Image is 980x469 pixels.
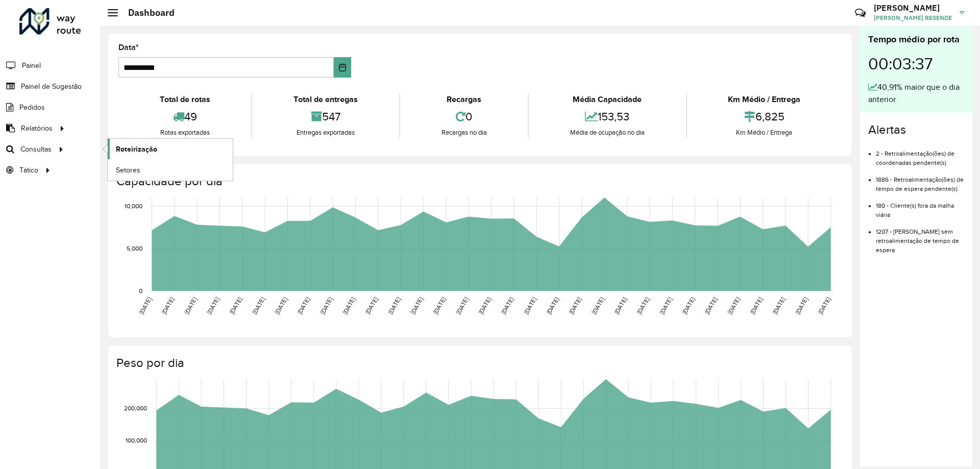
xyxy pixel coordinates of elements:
[116,144,157,155] span: Roteirização
[874,3,952,13] h3: [PERSON_NAME]
[296,296,311,315] text: [DATE]
[334,57,352,78] button: Choose Date
[118,41,139,54] label: Data
[817,296,831,315] text: [DATE]
[118,7,175,18] h2: Dashboard
[124,405,147,411] text: 200,000
[403,128,525,138] div: Recargas no dia
[121,106,249,128] div: 49
[545,296,560,315] text: [DATE]
[868,46,964,81] div: 00:03:37
[116,356,842,371] h4: Peso por dia
[635,296,650,315] text: [DATE]
[108,160,233,180] a: Setores
[523,296,537,315] text: [DATE]
[19,102,45,113] span: Pedidos
[868,33,964,46] div: Tempo médio por rota
[21,81,82,92] span: Painel de Sugestão
[703,296,718,315] text: [DATE]
[455,296,470,315] text: [DATE]
[255,106,396,128] div: 547
[121,93,249,106] div: Total de rotas
[341,296,356,315] text: [DATE]
[690,93,839,106] div: Km Médio / Entrega
[251,296,266,315] text: [DATE]
[364,296,379,315] text: [DATE]
[121,128,249,138] div: Rotas exportadas
[771,296,786,315] text: [DATE]
[228,296,243,315] text: [DATE]
[690,128,839,138] div: Km Médio / Entrega
[874,13,952,22] span: [PERSON_NAME] RESENDE
[531,93,683,106] div: Média Capacidade
[658,296,673,315] text: [DATE]
[726,296,741,315] text: [DATE]
[681,296,696,315] text: [DATE]
[403,106,525,128] div: 0
[21,123,53,134] span: Relatórios
[876,167,964,193] li: 1886 - Retroalimentação(ões) de tempo de espera pendente(s)
[19,165,38,176] span: Tático
[319,296,334,315] text: [DATE]
[409,296,424,315] text: [DATE]
[849,2,871,24] a: Contato Rápido
[613,296,628,315] text: [DATE]
[868,81,964,106] div: 40,91% maior que o dia anterior
[108,139,233,159] a: Roteirização
[20,144,52,155] span: Consultas
[387,296,402,315] text: [DATE]
[876,141,964,167] li: 2 - Retroalimentação(ões) de coordenadas pendente(s)
[876,219,964,255] li: 1207 - [PERSON_NAME] sem retroalimentação de tempo de espera
[116,174,842,189] h4: Capacidade por dia
[876,193,964,219] li: 180 - Cliente(s) fora da malha viária
[127,245,142,252] text: 5,000
[568,296,582,315] text: [DATE]
[403,93,525,106] div: Recargas
[794,296,809,315] text: [DATE]
[138,296,153,315] text: [DATE]
[160,296,175,315] text: [DATE]
[125,203,142,209] text: 10,000
[206,296,220,315] text: [DATE]
[116,165,140,176] span: Setores
[432,296,447,315] text: [DATE]
[531,106,683,128] div: 153,53
[183,296,198,315] text: [DATE]
[531,128,683,138] div: Média de ocupação no dia
[690,106,839,128] div: 6,825
[126,437,147,443] text: 100,000
[22,60,41,71] span: Painel
[139,287,142,294] text: 0
[255,93,396,106] div: Total de entregas
[749,296,764,315] text: [DATE]
[868,122,964,137] h4: Alertas
[500,296,514,315] text: [DATE]
[591,296,605,315] text: [DATE]
[255,128,396,138] div: Entregas exportadas
[274,296,288,315] text: [DATE]
[477,296,492,315] text: [DATE]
